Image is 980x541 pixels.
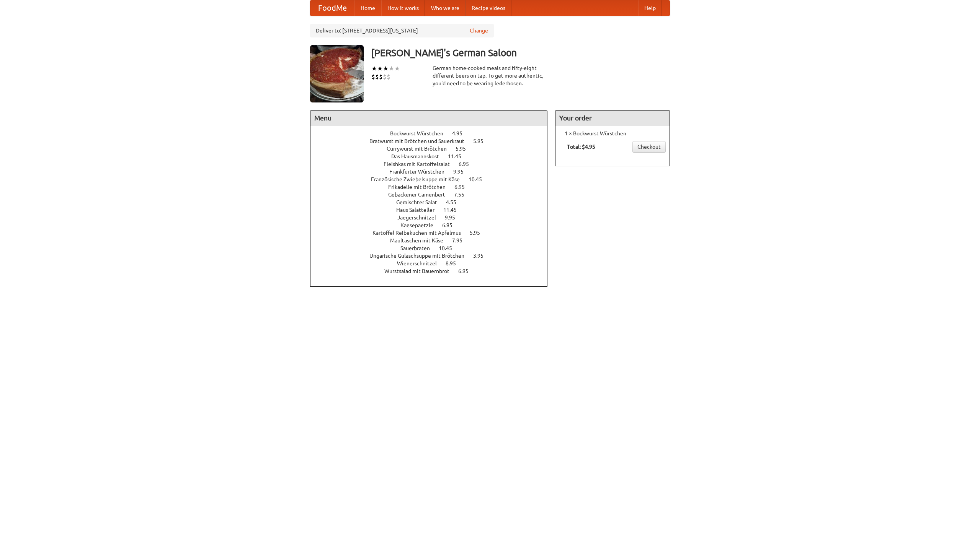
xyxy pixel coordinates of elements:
span: 7.55 [454,192,472,198]
span: Bratwurst mit Brötchen und Sauerkraut [369,138,472,144]
span: 7.95 [452,237,470,244]
li: $ [387,73,390,81]
a: Wienerschnitzel 8.95 [397,260,470,266]
span: 11.45 [448,153,469,159]
a: Recipe videos [465,0,511,16]
span: Wienerschnitzel [397,260,444,266]
a: Bockwurst Würstchen 4.95 [390,130,477,136]
span: Frankfurter Würstchen [389,169,452,175]
span: 6.95 [454,184,472,190]
span: Ungarische Gulaschsuppe mit Brötchen [369,253,472,259]
span: Kartoffel Reibekuchen mit Apfelmus [372,230,469,236]
span: 5.95 [473,138,491,144]
a: Checkout [632,141,666,153]
span: 6.95 [459,161,477,167]
li: $ [379,73,383,81]
a: Kartoffel Reibekuchen mit Apfelmus 5.95 [372,230,494,236]
span: 9.95 [445,214,463,221]
a: Gemischter Salat 4.55 [396,199,470,205]
a: Französische Zwiebelsuppe mit Käse 10.45 [371,176,496,182]
span: 6.95 [458,268,476,274]
span: Maultaschen mit Käse [390,237,451,244]
h4: Your order [555,110,670,126]
a: Ungarische Gulaschsuppe mit Brötchen 3.95 [369,253,498,259]
a: Das Hausmannskost 11.45 [391,153,475,159]
span: Das Hausmannskost [391,153,447,159]
a: Currywurst mit Brötchen 5.95 [387,146,480,152]
a: How it works [381,0,425,16]
li: $ [371,73,375,81]
a: Frikadelle mit Brötchen 6.95 [388,184,479,190]
a: Frankfurter Würstchen 9.95 [389,169,478,175]
a: Change [470,27,488,34]
span: 10.45 [439,245,460,251]
li: ★ [389,64,394,73]
li: 1 × Bockwurst Würstchen [559,130,666,137]
a: Fleishkas mit Kartoffelsalat 6.95 [384,161,483,167]
li: $ [375,73,379,81]
span: 5.95 [456,146,474,152]
div: Deliver to: [STREET_ADDRESS][US_STATE] [310,24,494,37]
span: Frikadelle mit Brötchen [388,184,453,190]
b: Total: $4.95 [567,144,595,150]
span: Currywurst mit Brötchen [387,146,454,152]
a: Wurstsalad mit Bauernbrot 6.95 [384,268,483,274]
span: Wurstsalad mit Bauernbrot [384,268,457,274]
span: Gebackener Camenbert [388,192,453,198]
li: ★ [394,64,400,73]
span: Sauerbraten [400,245,438,251]
a: Haus Salatteller 11.45 [396,207,471,213]
a: Sauerbraten 10.45 [400,245,466,251]
a: FoodMe [310,0,354,16]
span: Bockwurst Würstchen [390,130,451,136]
h4: Menu [310,110,547,126]
a: Jaegerschnitzel 9.95 [397,214,469,221]
span: Haus Salatteller [396,207,442,213]
a: Who we are [425,0,465,16]
span: 5.95 [470,230,488,236]
a: Maultaschen mit Käse 7.95 [390,237,477,244]
span: Fleishkas mit Kartoffelsalat [384,161,457,167]
li: ★ [371,64,377,73]
div: German home-cooked meals and fifty-eight different beers on tap. To get more authentic, you'd nee... [433,64,547,87]
span: 10.45 [469,176,490,182]
a: Kaesepaetzle 6.95 [400,222,467,228]
span: 8.95 [446,260,464,266]
a: Home [354,0,381,16]
span: Gemischter Salat [396,199,445,205]
li: ★ [377,64,383,73]
h3: [PERSON_NAME]'s German Saloon [371,45,670,60]
li: $ [383,73,387,81]
li: ★ [383,64,389,73]
span: 9.95 [453,169,471,175]
span: 6.95 [442,222,460,228]
span: Französische Zwiebelsuppe mit Käse [371,176,467,182]
span: Jaegerschnitzel [397,214,444,221]
span: 4.55 [446,199,464,205]
img: angular.jpg [310,45,364,102]
a: Gebackener Camenbert 7.55 [388,192,479,198]
span: 4.95 [452,130,470,136]
span: 3.95 [473,253,491,259]
span: Kaesepaetzle [400,222,441,228]
a: Help [638,0,662,16]
a: Bratwurst mit Brötchen und Sauerkraut 5.95 [369,138,498,144]
span: 11.45 [443,207,464,213]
